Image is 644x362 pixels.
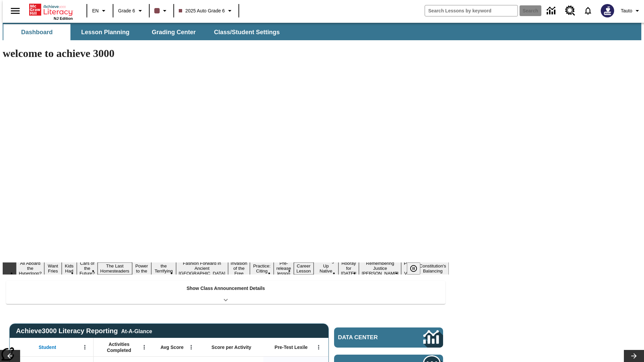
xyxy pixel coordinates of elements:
div: Pause [407,262,427,275]
button: Open Menu [186,342,196,352]
button: Slide 3 Dirty Jobs Kids Had To Do [62,252,77,285]
div: SubNavbar [3,23,641,40]
div: Home [29,2,73,20]
img: Avatar [601,4,614,17]
button: Language: EN, Select a language [89,5,111,17]
button: Slide 11 Pre-release lesson [274,260,294,277]
button: Slide 8 Fashion Forward in Ancient Rome [176,260,228,277]
p: Show Class Announcement Details [186,285,265,292]
button: Slide 1 All Aboard the Hyperloop? [16,260,44,277]
button: Slide 12 Career Lesson [294,262,314,275]
button: Slide 6 Solar Power to the People [132,257,152,280]
button: Slide 10 Mixed Practice: Citing Evidence [250,257,274,280]
button: Slide 9 The Invasion of the Free CD [228,255,250,282]
button: Grade: Grade 6, Select a grade [115,5,147,17]
button: Slide 16 Point of View [401,260,417,277]
button: Class color is dark brown. Change class color [152,5,171,17]
button: Class/Student Settings [209,24,285,40]
button: Pause [407,262,420,275]
span: Data Center [338,334,401,341]
span: Class/Student Settings [214,28,280,36]
div: SubNavbar [3,24,286,40]
span: Lesson Planning [81,28,129,36]
span: 2025 Auto Grade 6 [179,7,225,14]
button: Slide 14 Hooray for Constitution Day! [338,260,359,277]
button: Slide 5 The Last Homesteaders [98,262,132,275]
div: At-A-Glance [121,327,152,335]
span: Avg Score [160,344,183,350]
a: Home [29,3,73,16]
input: search field [425,5,518,16]
button: Slide 7 Attack of the Terrifying Tomatoes [151,257,176,280]
button: Profile/Settings [618,5,644,17]
button: Slide 15 Remembering Justice O'Connor [359,260,401,277]
span: NJ Edition [54,16,73,20]
span: Activities Completed [97,341,141,353]
a: Data Center [543,2,561,20]
span: Tauto [621,7,632,14]
h1: welcome to achieve 3000 [3,47,449,60]
span: Achieve3000 Literacy Reporting [16,327,152,335]
span: Dashboard [21,28,53,36]
button: Slide 13 Cooking Up Native Traditions [314,257,338,280]
button: Open Menu [139,342,149,352]
span: Score per Activity [212,344,252,350]
button: Grading Center [140,24,207,40]
button: Lesson Planning [72,24,139,40]
a: Notifications [579,2,597,19]
div: Show Class Announcement Details [6,281,445,304]
a: Resource Center, Will open in new tab [561,2,579,20]
span: Grade 6 [118,7,135,14]
span: EN [92,7,99,14]
span: Grading Center [152,28,196,36]
a: Data Center [334,327,443,348]
button: Select a new avatar [597,2,618,19]
button: Slide 17 The Constitution's Balancing Act [417,257,449,280]
button: Slide 2 Do You Want Fries With That? [44,252,61,285]
button: Class: 2025 Auto Grade 6, Select your class [176,5,237,17]
span: Pre-Test Lexile [275,344,308,350]
button: Open Menu [80,342,90,352]
button: Slide 4 Cars of the Future? [77,260,98,277]
span: Student [39,344,56,350]
button: Lesson carousel, Next [624,350,644,362]
button: Dashboard [3,24,70,40]
button: Open Menu [314,342,324,352]
button: Open side menu [5,1,25,21]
